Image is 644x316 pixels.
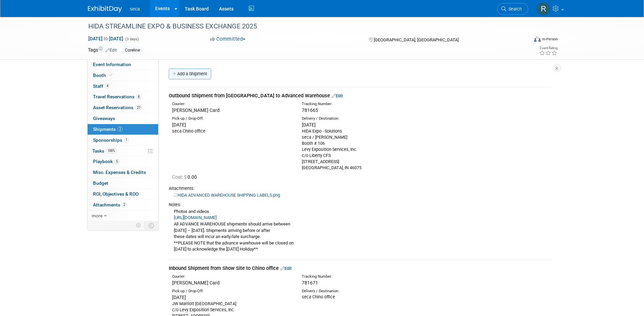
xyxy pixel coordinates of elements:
[539,46,557,50] div: Event Rating
[174,193,280,198] a: HIDA ADVANCED WAREHOUSE SHIPPING LABELS.png
[172,107,292,114] div: [PERSON_NAME] Card
[105,83,110,88] span: 4
[93,137,129,143] span: Sponsorships
[125,37,139,41] span: (3 days)
[106,48,117,53] a: Edit
[123,47,142,54] div: Coreline
[88,189,158,199] a: ROI, Objectives & ROO
[122,202,127,207] span: 2
[172,174,200,180] span: 0.00
[130,6,140,12] span: seca
[280,266,292,271] a: Edit
[302,101,454,107] div: Tracking Number:
[93,94,141,99] span: Travel Reservations
[302,274,454,279] div: Tracking Number:
[88,70,158,81] a: Booth
[88,178,158,189] a: Budget
[537,2,550,15] img: Rachel Jordan
[93,159,119,164] span: Playbook
[109,73,112,77] i: Booth reservation complete
[106,148,117,153] span: 100%
[172,101,292,107] div: Courier:
[93,83,110,89] span: Staff
[88,92,158,102] a: Travel Reservations8
[92,148,117,154] span: Tasks
[93,180,108,186] span: Budget
[93,105,142,110] span: Asset Reservations
[88,102,158,113] a: Asset Reservations27
[302,107,318,113] span: 781665
[172,279,292,286] div: [PERSON_NAME] Card
[169,92,551,99] div: Outbound Shipment from [GEOGRAPHIC_DATA] to Advanced Warehouse
[93,202,127,208] span: Attachments
[172,174,187,180] span: Cost: $
[534,36,541,42] img: Format-Inperson.png
[117,126,123,132] span: 2
[93,116,115,121] span: Giveaways
[88,156,158,167] a: Playbook5
[174,215,217,220] a: [URL][DOMAIN_NAME]
[169,68,211,79] a: Add a Shipment
[172,294,292,301] div: [DATE]
[172,128,292,134] div: seca Chino office
[302,294,421,300] div: seca Chino office
[172,274,292,279] div: Courier:
[88,211,158,221] a: more
[172,289,292,294] div: Pick-up / Drop-Off:
[488,35,558,45] div: Event Format
[92,213,103,218] span: more
[103,36,109,41] span: to
[302,280,318,285] span: 781671
[88,146,158,156] a: Tasks100%
[88,36,124,42] span: [DATE] [DATE]
[88,135,158,145] a: Sponsorships1
[302,128,421,171] div: HIDA Expo - Solutions seca / [PERSON_NAME] Booth # 106 Levy Exposition Services, Inc. c/o Liberty...
[169,185,551,192] div: Attachments:
[302,289,421,294] div: Delivery / Destination:
[169,202,551,208] div: Notes:
[93,191,139,197] span: ROI, Objectives & ROO
[172,116,292,121] div: Pick-up / Drop-Off:
[135,105,142,110] span: 27
[506,6,522,12] span: Search
[114,159,119,164] span: 5
[93,73,114,78] span: Booth
[88,124,158,135] a: Shipments2
[169,265,551,272] div: Inbound Shipment from Show Site to Chino office
[144,221,158,230] td: Toggle Event Tabs
[88,46,117,54] td: Tags
[88,59,158,70] a: Event Information
[302,116,421,121] div: Delivery / Destination:
[169,208,551,253] div: Photos and videos All ADVANCE WAREHOUSE shipments should arrive between [DATE] – [DATE]. Shipment...
[88,167,158,178] a: Misc. Expenses & Credits
[86,20,518,33] div: HIDA STREAMLINE EXPO & BUSINESS EXCHANGE 2025
[93,62,131,67] span: Event Information
[124,137,129,142] span: 1
[88,81,158,92] a: Staff4
[302,121,421,128] div: [DATE]
[332,93,343,98] a: Edit
[497,3,528,15] a: Search
[542,37,558,42] div: In-Person
[88,200,158,210] a: Attachments2
[374,37,459,42] span: [GEOGRAPHIC_DATA], [GEOGRAPHIC_DATA]
[208,36,248,43] button: Committed
[88,6,122,13] img: ExhibitDay
[88,113,158,124] a: Giveaways
[136,94,141,99] span: 8
[93,170,146,175] span: Misc. Expenses & Credits
[93,126,123,132] span: Shipments
[133,221,145,230] td: Personalize Event Tab Strip
[172,121,292,128] div: [DATE]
